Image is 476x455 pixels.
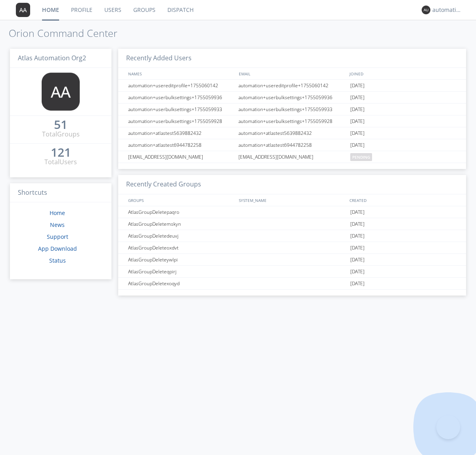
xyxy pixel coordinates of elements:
div: automation+usereditprofile+1755060142 [126,80,236,91]
div: automation+userbulksettings+1755059936 [236,92,348,103]
h3: Recently Added Users [118,49,466,68]
div: AtlasGroupDeletedeuvj [126,230,236,242]
h3: Recently Created Groups [118,175,466,194]
div: [EMAIL_ADDRESS][DOMAIN_NAME] [236,151,348,163]
div: Total Users [44,157,77,167]
a: AtlasGroupDeleteoxdvt[DATE] [118,242,466,254]
img: 373638.png [422,6,430,14]
a: AtlasGroupDeletexoqyd[DATE] [118,278,466,290]
img: 373638.png [16,3,30,17]
span: [DATE] [350,206,365,218]
a: automation+atlastest6944782258automation+atlastest6944782258[DATE] [118,139,466,151]
span: [DATE] [350,266,365,278]
div: JOINED [347,68,459,79]
div: Total Groups [42,130,80,139]
a: 121 [51,148,71,157]
span: [DATE] [350,278,365,290]
a: 51 [54,121,67,130]
a: automation+userbulksettings+1755059936automation+userbulksettings+1755059936[DATE] [118,92,466,104]
div: NAMES [126,68,235,79]
div: automation+userbulksettings+1755059933 [126,104,236,115]
iframe: Toggle Customer Support [436,415,460,439]
a: AtlasGroupDeleteqpirj[DATE] [118,266,466,278]
span: [DATE] [350,127,365,139]
div: GROUPS [126,194,235,206]
a: AtlasGroupDeletepaqro[DATE] [118,206,466,218]
div: automation+atlastest6944782258 [236,139,348,151]
div: AtlasGroupDeleteywlpi [126,254,236,265]
a: automation+usereditprofile+1755060142automation+usereditprofile+1755060142[DATE] [118,80,466,92]
span: [DATE] [350,242,365,254]
div: AtlasGroupDeletemskyn [126,218,236,230]
div: EMAIL [237,68,347,79]
span: Atlas Automation Org2 [18,54,86,62]
div: automation+userbulksettings+1755059928 [126,115,236,127]
div: automation+atlas0004+org2 [432,6,462,14]
span: [DATE] [350,230,365,242]
a: Status [49,257,66,264]
div: 51 [54,121,67,129]
img: 373638.png [42,73,80,111]
a: Home [50,209,65,217]
div: 121 [51,148,71,156]
div: AtlasGroupDeletexoqyd [126,278,236,289]
div: automation+userbulksettings+1755059933 [236,104,348,115]
div: AtlasGroupDeleteoxdvt [126,242,236,253]
div: AtlasGroupDeletepaqro [126,206,236,218]
span: [DATE] [350,254,365,266]
a: Support [47,233,68,240]
div: automation+atlastest6944782258 [126,139,236,151]
div: automation+atlastest5639882432 [236,127,348,139]
a: App Download [38,245,77,252]
div: [EMAIL_ADDRESS][DOMAIN_NAME] [126,151,236,163]
div: AtlasGroupDeleteqpirj [126,266,236,277]
div: automation+usereditprofile+1755060142 [236,80,348,91]
a: automation+userbulksettings+1755059928automation+userbulksettings+1755059928[DATE] [118,115,466,127]
span: [DATE] [350,92,365,104]
a: AtlasGroupDeletemskyn[DATE] [118,218,466,230]
h3: Shortcuts [10,183,111,203]
a: automation+atlastest5639882432automation+atlastest5639882432[DATE] [118,127,466,139]
span: [DATE] [350,104,365,115]
span: [DATE] [350,115,365,127]
a: automation+userbulksettings+1755059933automation+userbulksettings+1755059933[DATE] [118,104,466,115]
a: [EMAIL_ADDRESS][DOMAIN_NAME][EMAIL_ADDRESS][DOMAIN_NAME]pending [118,151,466,163]
div: automation+userbulksettings+1755059936 [126,92,236,103]
span: [DATE] [350,139,365,151]
div: SYSTEM_NAME [237,194,347,206]
a: AtlasGroupDeleteywlpi[DATE] [118,254,466,266]
div: CREATED [347,194,459,206]
a: News [50,221,65,228]
div: automation+userbulksettings+1755059928 [236,115,348,127]
div: automation+atlastest5639882432 [126,127,236,139]
a: AtlasGroupDeletedeuvj[DATE] [118,230,466,242]
span: pending [350,153,372,161]
span: [DATE] [350,218,365,230]
span: [DATE] [350,80,365,92]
